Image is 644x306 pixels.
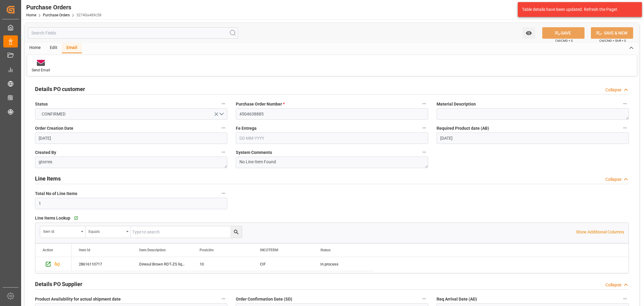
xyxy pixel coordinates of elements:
[35,190,77,197] span: Total No of Line Items
[200,257,245,271] div: 10
[599,38,626,43] span: Ctrl/CMD + Shift + S
[39,111,69,117] span: CONFIRMED
[236,157,428,168] textarea: No Line Item Found
[26,13,36,17] a: Home
[621,124,629,132] button: Required Product date (AB)
[555,38,573,43] span: Ctrl/CMD + S
[420,124,428,132] button: Fe Entrega
[35,280,82,288] h2: Details PO Supplier
[35,101,48,107] span: Status
[230,226,242,238] button: search button
[200,248,214,252] span: Posición
[236,132,428,144] input: DD-MM-YYYY
[437,132,629,144] input: DD-MM-YYYY
[605,176,621,183] div: Collapse
[35,125,73,132] span: Order Creation Date
[320,248,331,252] span: Status
[85,226,131,238] button: open menu
[260,248,278,252] span: INCOTERM
[45,43,62,53] div: Edit
[32,67,50,73] div: Send Email
[219,189,227,197] button: Total No of Line Items
[35,215,70,221] span: Line Items Lookup
[523,27,535,39] button: open menu
[542,27,585,39] button: SAVE
[35,108,227,120] button: open menu
[72,257,373,271] div: Press SPACE to select this row.
[219,148,227,156] button: Created By
[40,226,85,238] button: open menu
[420,148,428,156] button: System Comments
[62,43,82,53] div: Email
[139,248,166,252] span: Item Description
[605,282,621,288] div: Collapse
[219,124,227,132] button: Order Creation Date
[420,100,428,108] button: Purchase Order Number *
[43,248,53,252] div: Action
[576,229,624,235] p: Show Additional Columns
[35,85,85,93] h2: Details PO customer
[219,100,227,108] button: Status
[605,87,621,93] div: Collapse
[28,27,238,39] input: Search Fields
[26,3,101,12] div: Purchase Orders
[260,257,306,271] div: CIF
[132,257,192,271] div: Diresul Brown RDT-ZS liq 150
[25,43,45,53] div: Home
[43,13,70,17] a: Purchase Orders
[35,257,72,271] div: Press SPACE to select this row.
[236,296,292,302] span: Order Confirmation Date (SD)
[131,226,242,238] input: Type to search
[313,257,373,271] div: In process
[591,27,633,39] button: SAVE & NEW
[35,296,121,302] span: Product Availability for actual shipment date
[35,157,227,168] textarea: gtorres
[35,132,227,144] input: DD-MM-YYYY
[621,100,629,108] button: Material Description
[236,149,272,156] span: System Comments
[236,125,257,132] span: Fe Entrega
[35,174,61,183] h2: Line Items
[88,227,124,234] div: Equals
[437,125,489,132] span: Required Product date (AB)
[79,248,90,252] span: Item Id
[420,295,428,303] button: Order Confirmation Date (SD)
[437,296,477,302] span: Req Arrival Date (AD)
[219,295,227,303] button: Product Availability for actual shipment date
[437,101,476,107] span: Material Description
[72,257,132,271] div: 28616110717
[621,295,629,303] button: Req Arrival Date (AD)
[236,101,285,107] span: Purchase Order Number
[35,149,56,156] span: Created By
[522,6,633,13] div: Table details have been updated. Refresh the Page!.
[43,227,79,234] div: Item Id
